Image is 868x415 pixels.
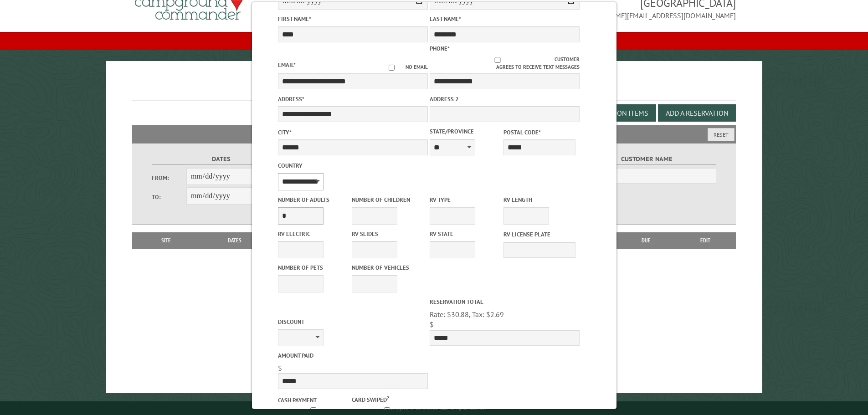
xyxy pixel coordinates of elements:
label: First Name [278,15,428,23]
label: RV Slides [352,230,424,238]
input: No email [378,65,406,71]
label: Address 2 [430,95,580,103]
small: © Campground Commander LLC. All rights reserved. [383,405,486,411]
label: Last Name [430,15,580,23]
label: Number of Pets [278,263,350,272]
label: Reservation Total [430,297,580,306]
label: Number of Children [352,195,424,204]
th: Edit [675,232,736,249]
input: Customer agrees to receive text messages [440,57,555,63]
label: Email [278,61,296,69]
label: Dates [152,154,291,164]
label: RV Electric [278,230,350,238]
label: Card swiped [352,394,424,404]
th: Site [137,232,196,249]
label: Postal Code [503,128,575,137]
th: Due [617,232,675,249]
label: Country [278,161,428,170]
label: City [278,128,428,137]
label: RV Type [430,195,502,204]
label: Amount paid [278,351,428,360]
label: Customer Name [577,154,716,164]
label: Cash payment [278,396,350,405]
label: RV Length [503,195,575,204]
label: RV State [430,230,502,238]
label: Number of Adults [278,195,350,204]
label: Number of Vehicles [352,263,424,272]
button: Edit Add-on Items [578,104,656,122]
label: State/Province [430,127,502,136]
label: From: [152,174,186,182]
label: Customer agrees to receive text messages [430,56,580,71]
span: $ [430,320,434,329]
label: Discount [278,318,428,326]
label: Phone [430,45,450,52]
label: To: [152,193,186,201]
h2: Filters [132,125,736,143]
h1: Reservations [132,76,736,101]
span: $ [278,364,282,373]
button: Reset [708,128,734,141]
label: No email [378,63,428,71]
label: Address [278,95,428,103]
span: Rate: $30.88, Tax: $2.69 [430,310,504,319]
label: RV License Plate [503,230,575,239]
a: ? [387,395,389,401]
th: Dates [196,232,274,249]
button: Add a Reservation [658,104,736,122]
